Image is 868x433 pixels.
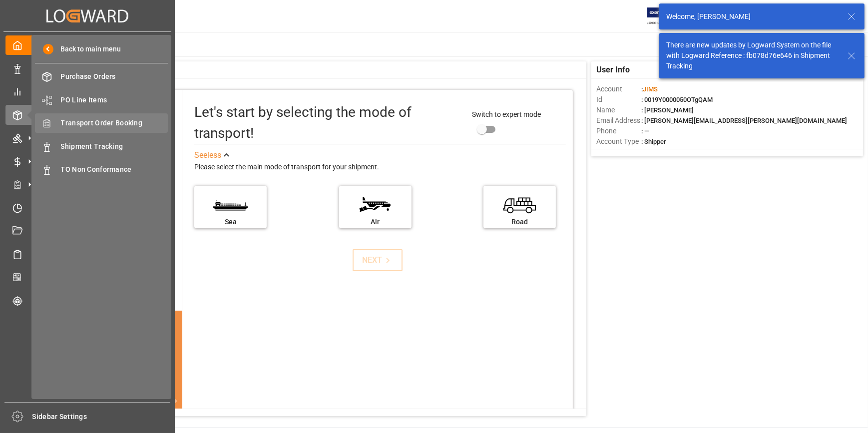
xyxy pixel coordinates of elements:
div: See less [194,149,221,161]
a: Tracking Shipment [5,291,169,310]
span: Purchase Orders [61,71,168,82]
a: Document Management [5,221,169,241]
div: Road [488,217,551,227]
a: PO Line Items [35,90,168,109]
span: Shipment Tracking [61,141,168,152]
a: Timeslot Management V2 [5,198,169,217]
span: : Shipper [641,138,666,145]
span: Name [596,105,641,115]
span: Account Type [596,136,641,147]
img: Exertis%20JAM%20-%20Email%20Logo.jpg_1722504956.jpg [647,7,682,25]
div: Air [344,217,407,227]
div: NEXT [363,254,393,266]
span: Phone [596,126,641,136]
span: : [PERSON_NAME] [641,106,694,114]
span: : [PERSON_NAME][EMAIL_ADDRESS][PERSON_NAME][DOMAIN_NAME] [641,117,847,124]
span: PO Line Items [61,95,168,105]
div: Let's start by selecting the mode of transport! [194,102,462,144]
span: Sidebar Settings [32,412,171,422]
a: My Cockpit [5,35,169,55]
span: : 0019Y0000050OTgQAM [641,96,713,103]
div: There are new updates by Logward System on the file with Logward Reference : fb078d76e646 in Ship... [666,40,838,71]
span: User Info [596,64,630,76]
button: NEXT [353,249,403,271]
span: Id [596,94,641,105]
a: Sailing Schedules [5,244,169,264]
div: Please select the main mode of transport for your shipment. [194,161,566,173]
span: : [641,85,658,93]
a: TO Non Conformance [35,160,168,179]
a: Purchase Orders [35,67,168,86]
span: : — [641,127,649,135]
a: My Reports [5,82,169,101]
span: Transport Order Booking [61,118,168,128]
span: Switch to expert mode [472,110,541,118]
span: TO Non Conformance [61,164,168,175]
div: Welcome, [PERSON_NAME] [666,11,838,22]
a: Data Management [5,58,169,78]
span: Back to main menu [53,44,121,54]
span: Email Address [596,115,641,126]
a: Transport Order Booking [35,113,168,133]
span: Account [596,84,641,94]
span: JIMS [643,85,658,93]
div: Sea [199,217,262,227]
a: Shipment Tracking [35,136,168,156]
a: CO2 Calculator [5,268,169,287]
